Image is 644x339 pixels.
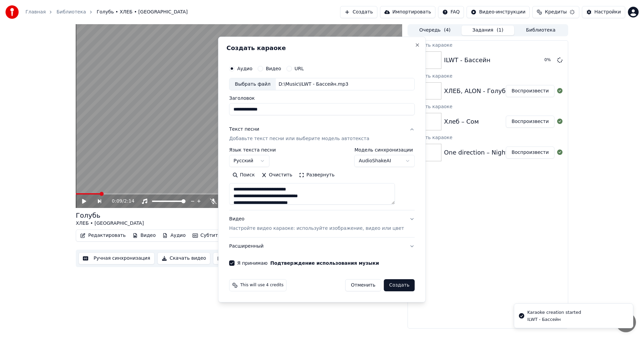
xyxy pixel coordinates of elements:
[345,279,381,291] button: Отменить
[229,170,258,181] button: Поиск
[237,66,252,71] label: Аудио
[229,216,404,232] div: Видео
[226,45,417,51] h2: Создать караоке
[229,78,276,90] div: Выбрать файл
[229,238,415,255] button: Расширенный
[296,170,338,181] button: Развернуть
[229,211,415,238] button: ВидеоНастройте видео караоке: используйте изображение, видео или цвет
[270,261,379,265] button: Я принимаю
[294,66,304,71] label: URL
[229,126,259,133] div: Текст песни
[237,261,379,265] label: Я принимаю
[229,148,415,210] div: Текст песниДобавьте текст песни или выберите модель автотекста
[266,66,281,71] label: Видео
[229,121,415,148] button: Текст песниДобавьте текст песни или выберите модель автотекста
[384,279,415,291] button: Создать
[258,170,296,181] button: Очистить
[229,96,415,101] label: Заголовок
[355,148,415,153] label: Модель синхронизации
[229,136,369,142] p: Добавьте текст песни или выберите модель автотекста
[276,81,351,88] div: D:\Music\ILWT - Бассейн.mp3
[229,225,404,232] p: Настройте видео караоке: используйте изображение, видео или цвет
[240,283,283,288] span: This will use 4 credits
[229,148,276,153] label: Язык текста песни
